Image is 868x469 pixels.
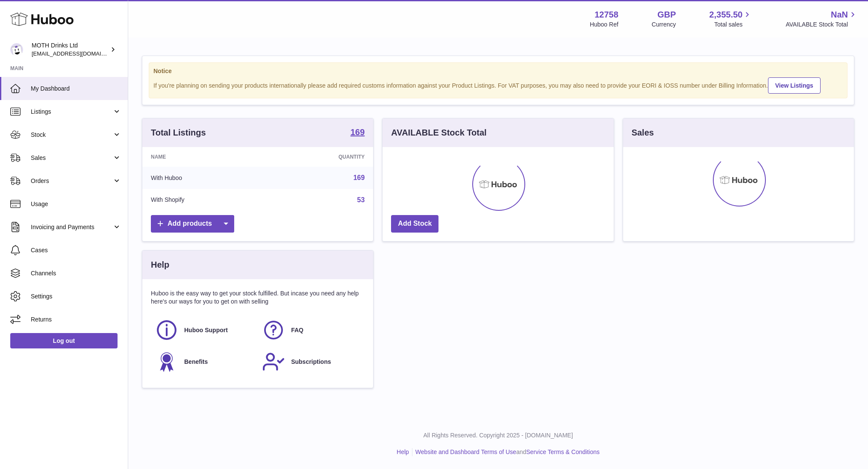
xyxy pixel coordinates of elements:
p: All Rights Reserved. Copyright 2025 - [DOMAIN_NAME] [135,431,861,440]
div: MOTH Drinks Ltd [32,41,109,58]
a: Benefits [155,350,253,373]
a: Log out [10,333,118,348]
strong: 169 [350,128,365,136]
h3: AVAILABLE Stock Total [391,127,486,139]
a: NaN AVAILABLE Stock Total [786,9,858,29]
h3: Help [151,259,169,271]
th: Quantity [267,147,373,167]
div: If you're planning on sending your products internationally please add required customs informati... [153,76,843,94]
span: FAQ [291,326,303,334]
a: Huboo Support [155,319,253,342]
span: Invoicing and Payments [31,223,112,231]
span: Huboo Support [184,326,228,334]
span: Settings [31,292,121,301]
span: [EMAIL_ADDRESS][DOMAIN_NAME] [32,50,126,57]
td: With Huboo [142,167,267,189]
a: 169 [350,128,365,138]
span: Listings [31,108,112,116]
span: Benefits [184,358,208,366]
img: orders@mothdrinks.com [10,43,23,56]
span: Channels [31,269,121,277]
span: My Dashboard [31,85,121,93]
a: 53 [357,196,365,204]
span: Cases [31,246,121,254]
span: Usage [31,200,121,208]
a: Add Stock [391,215,438,233]
span: Sales [31,154,112,162]
a: Subscriptions [262,350,360,373]
strong: GBP [657,9,676,21]
a: Add products [151,215,234,233]
a: 2,355.50 Total sales [709,9,753,29]
span: Stock [31,131,112,139]
strong: Notice [153,67,843,75]
a: Help [397,448,409,455]
span: Returns [31,316,121,324]
li: and [412,448,600,456]
th: Name [142,147,267,167]
span: AVAILABLE Stock Total [786,21,858,29]
h3: Sales [632,127,654,139]
span: 2,355.50 [709,9,743,21]
a: Website and Dashboard Terms of Use [415,448,516,455]
a: FAQ [262,319,360,342]
a: 169 [353,174,365,181]
a: View Listings [768,77,821,94]
span: Subscriptions [291,358,331,366]
span: Orders [31,177,112,185]
h3: Total Listings [151,127,206,139]
a: Service Terms & Conditions [526,448,600,455]
td: With Shopify [142,189,267,211]
strong: 12758 [594,9,618,21]
span: NaN [831,9,848,21]
div: Currency [652,21,676,29]
div: Huboo Ref [590,21,618,29]
span: Total sales [714,21,752,29]
p: Huboo is the easy way to get your stock fulfilled. But incase you need any help here's our ways f... [151,289,365,306]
